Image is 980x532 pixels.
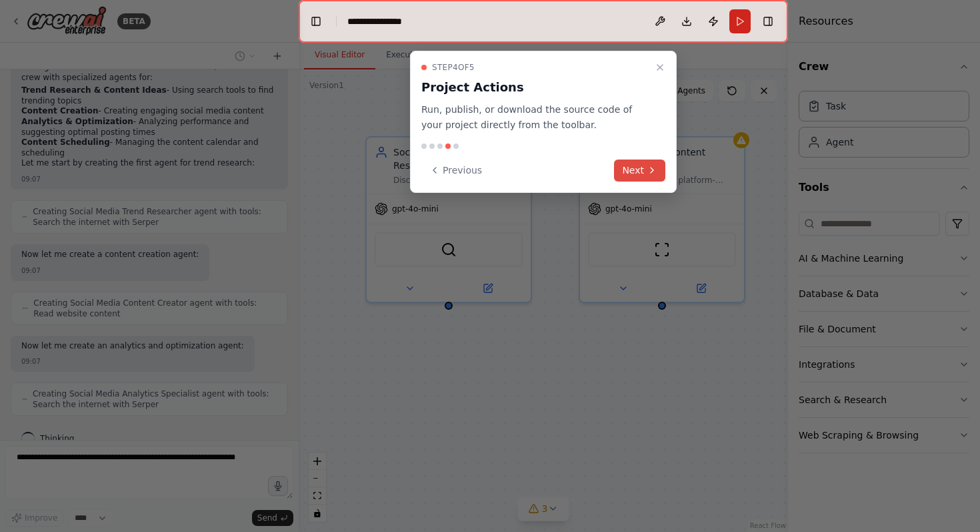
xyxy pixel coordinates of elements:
h3: Project Actions [421,78,649,97]
button: Next [614,160,665,182]
span: Step 4 of 5 [432,62,475,73]
button: Hide left sidebar [307,12,325,31]
button: Previous [421,160,490,182]
p: Run, publish, or download the source code of your project directly from the toolbar. [421,102,649,133]
button: Close walkthrough [652,59,668,75]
